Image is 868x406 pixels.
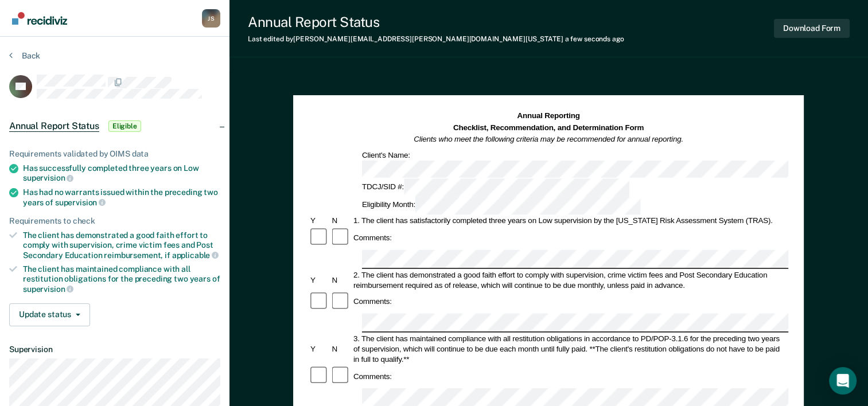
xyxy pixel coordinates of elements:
[352,216,788,226] div: 1. The client has satisfactorily completed three years on Low supervision by the [US_STATE] Risk ...
[330,343,352,354] div: N
[352,333,788,364] div: 3. The client has maintained compliance with all restitution obligations in accordance to PD/POP-...
[517,112,580,120] strong: Annual Reporting
[23,264,220,294] div: The client has maintained compliance with all restitution obligations for the preceding two years of
[330,275,352,285] div: N
[9,120,99,132] span: Annual Report Status
[453,123,644,132] strong: Checklist, Recommendation, and Determination Form
[55,198,106,207] span: supervision
[202,9,220,28] button: Profile dropdown button
[23,231,220,260] div: The client has demonstrated a good faith effort to comply with supervision, crime victim fees and...
[9,216,220,226] div: Requirements to check
[9,303,90,326] button: Update status
[565,35,624,43] span: a few seconds ago
[360,179,631,197] div: TDCJ/SID #:
[12,12,67,25] img: Recidiviz
[9,345,220,354] dt: Supervision
[248,35,624,43] div: Last edited by [PERSON_NAME][EMAIL_ADDRESS][PERSON_NAME][DOMAIN_NAME][US_STATE]
[330,216,352,226] div: N
[23,163,220,183] div: Has successfully completed three years on Low
[309,275,330,285] div: Y
[23,284,73,294] span: supervision
[202,9,220,28] div: J S
[309,343,330,354] div: Y
[9,149,220,159] div: Requirements validated by OIMS data
[829,367,857,395] div: Open Intercom Messenger
[23,173,73,182] span: supervision
[352,233,394,243] div: Comments:
[352,371,394,381] div: Comments:
[23,188,220,207] div: Has had no warrants issued within the preceding two years of
[352,296,394,307] div: Comments:
[360,197,643,214] div: Eligibility Month:
[414,135,684,143] em: Clients who meet the following criteria may be recommended for annual reporting.
[352,270,788,290] div: 2. The client has demonstrated a good faith effort to comply with supervision, crime victim fees ...
[172,251,219,260] span: applicable
[108,120,141,132] span: Eligible
[309,216,330,226] div: Y
[248,14,624,30] div: Annual Report Status
[774,19,850,38] button: Download Form
[9,50,40,61] button: Back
